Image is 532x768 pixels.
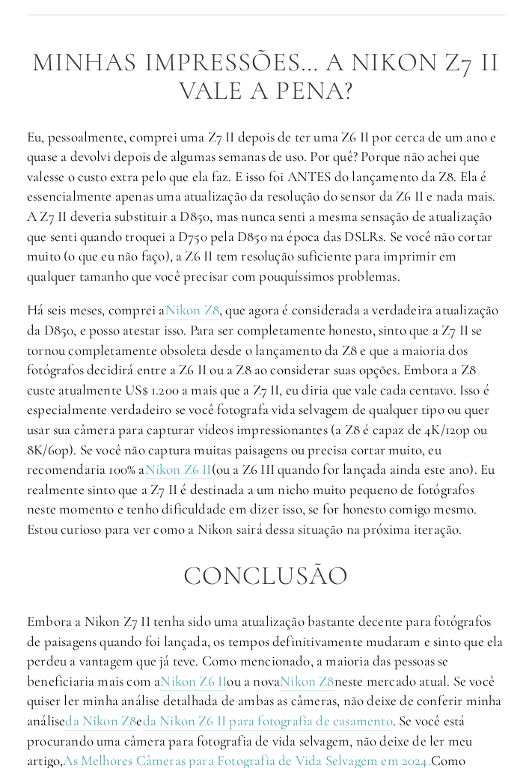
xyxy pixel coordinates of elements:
a: Nikon Z6 II [160,672,227,691]
font: Conclusão [183,560,348,591]
font: ou a nova [227,672,280,689]
font: Embora a Nikon Z7 II tenha sido uma atualização bastante decente para fotógrafos de paisagens qua... [27,612,507,689]
font: (ou a Z6 III quando for lançada ainda este ano). Eu realmente sinto que a Z7 II é destinada a um ... [27,460,498,537]
a: Nikon Z6 II [145,460,212,479]
font: Eu, pessoalmente, comprei uma Z7 II depois de ter uma Z6 II por cerca de um ano e quase a devolvi... [27,128,500,284]
font: Nikon Z8 [280,672,334,689]
font: da Nikon Z6 II para fotografia de casamento [143,712,393,729]
a: Nikon Z8 [165,301,220,320]
a: Nikon Z8 [280,672,334,691]
font: Nikon Z6 II [160,672,227,689]
font: e [136,712,142,729]
font: Nikon Z8 [165,301,220,318]
a: da Nikon Z6 II para fotografia de casamento [143,712,393,731]
font: neste mercado atual. Se você quiser ler minha análise detalhada de ambas as câmeras, não deixe de... [27,672,505,729]
font: Nikon Z6 II [145,460,212,478]
font: Minhas impressões… A Nikon Z7 II vale a pena? [32,46,507,107]
font: , que agora é considerada a verdadeira atualização da D850, e posso atestar isso. Para ser comple... [27,301,502,478]
font: Há seis meses, comprei a [27,301,165,318]
a: da Nikon Z8 [65,712,136,731]
font: da Nikon Z8 [65,712,136,729]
